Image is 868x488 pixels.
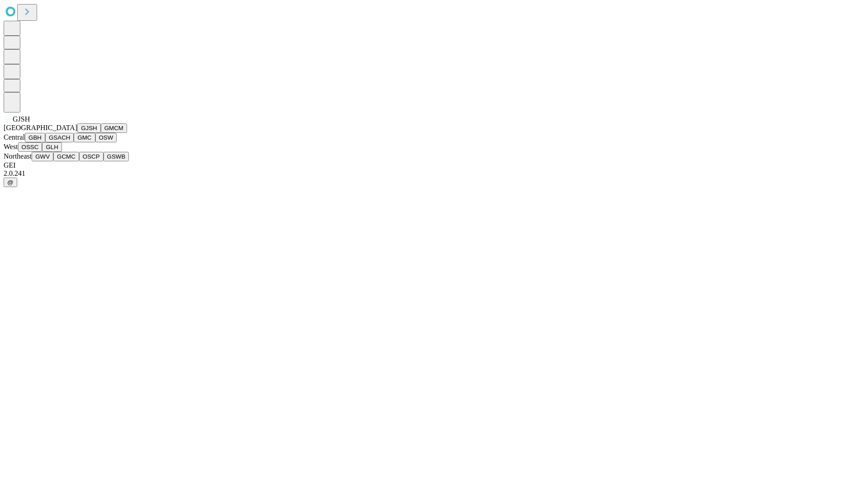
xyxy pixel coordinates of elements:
button: GMCM [101,123,127,133]
button: GLH [42,142,61,152]
button: GWV [32,152,53,161]
button: OSSC [18,142,42,152]
div: GEI [4,161,864,169]
span: West [4,143,18,150]
span: Northeast [4,152,32,160]
span: GJSH [13,115,30,123]
button: OSW [95,133,117,142]
span: [GEOGRAPHIC_DATA] [4,124,77,131]
button: GBH [25,133,45,142]
button: GSWB [104,152,129,161]
button: @ [4,178,17,187]
button: GJSH [77,123,101,133]
button: GSACH [45,133,74,142]
button: OSCP [79,152,104,161]
button: GCMC [53,152,79,161]
div: 2.0.241 [4,169,864,178]
button: GMC [74,133,95,142]
span: @ [7,179,14,186]
span: Central [4,133,25,141]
